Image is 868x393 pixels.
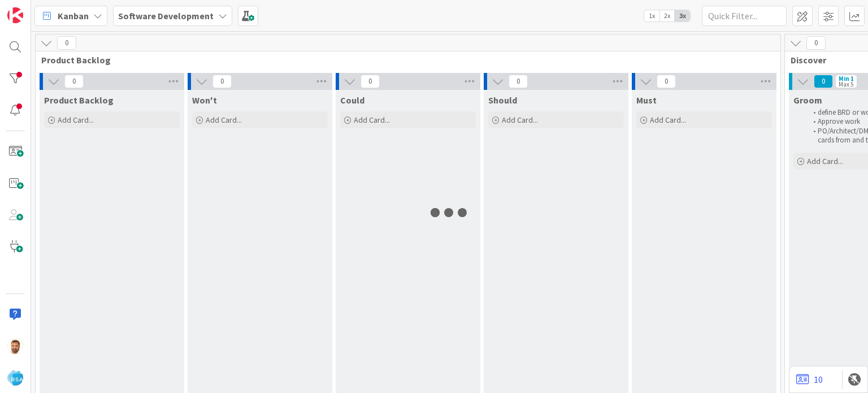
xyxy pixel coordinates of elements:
[57,36,76,50] span: 0
[807,156,843,166] span: Add Card...
[702,6,787,26] input: Quick Filter...
[675,10,690,21] span: 3x
[644,10,659,21] span: 1x
[650,115,686,125] span: Add Card...
[361,75,380,88] span: 0
[58,9,89,23] span: Kanban
[212,75,232,88] span: 0
[509,75,528,88] span: 0
[192,94,217,106] span: Won't
[64,75,84,88] span: 0
[44,94,114,106] span: Product Backlog
[41,54,766,66] span: Product Backlog
[636,94,657,106] span: Must
[839,81,853,87] div: Max 5
[206,115,242,125] span: Add Card...
[340,94,364,106] span: Could
[7,370,23,386] img: avatar
[354,115,390,125] span: Add Card...
[839,76,854,81] div: Min 1
[7,338,23,354] img: AS
[118,10,214,21] b: Software Development
[659,10,675,21] span: 2x
[814,75,833,88] span: 0
[502,115,538,125] span: Add Card...
[7,7,23,23] img: Visit kanbanzone.com
[657,75,676,88] span: 0
[58,115,94,125] span: Add Card...
[793,94,822,106] span: Groom
[796,373,823,386] a: 10
[806,36,826,50] span: 0
[488,94,517,106] span: Should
